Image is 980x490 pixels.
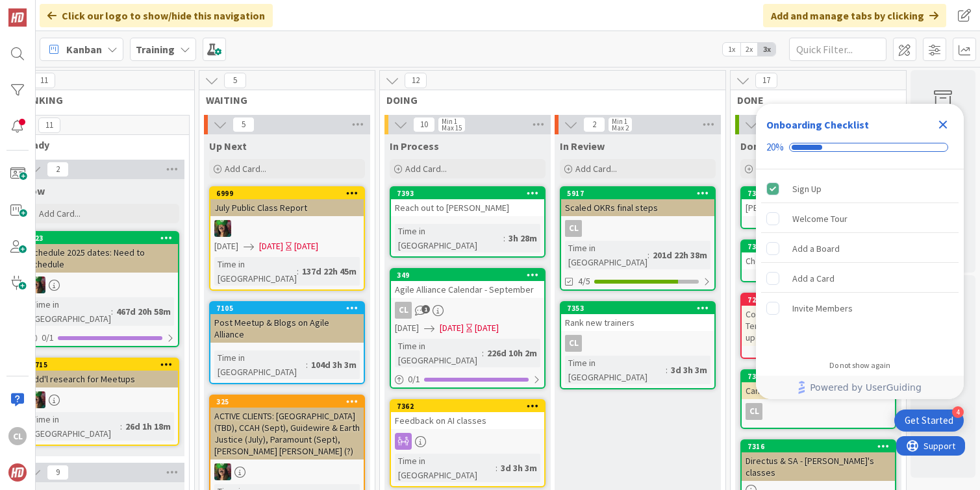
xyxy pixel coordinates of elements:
[503,231,505,245] span: :
[8,427,27,445] div: CL
[210,199,364,216] div: July Public Class Report
[561,302,714,331] div: 7353Rank new trainers
[395,339,482,367] div: Time in [GEOGRAPHIC_DATA]
[397,271,544,280] div: 349
[649,248,710,262] div: 201d 22h 38m
[214,220,231,237] img: SL
[789,38,886,61] input: Quick Filter...
[122,419,174,434] div: 26d 1h 18m
[210,188,364,216] div: 6999July Public Class Report
[742,241,895,252] div: 7385
[390,186,546,258] a: 7393Reach out to [PERSON_NAME]Time in [GEOGRAPHIC_DATA]:3h 28m
[742,441,895,452] div: 7316
[391,199,544,216] div: Reach out to [PERSON_NAME]
[761,264,959,293] div: Add a Card is incomplete.
[740,239,896,282] a: 7385Check in w [PERSON_NAME]
[761,204,959,233] div: Welcome Tour is incomplete.
[299,264,360,278] div: 137d 22h 45m
[210,396,364,408] div: 325
[113,304,174,319] div: 467d 20h 58m
[561,188,714,199] div: 5917
[33,73,55,88] span: 11
[755,73,777,88] span: 17
[748,372,895,381] div: 7313
[232,117,255,132] span: 5
[561,199,714,216] div: Scaled OKRs final steps
[766,141,953,153] div: Checklist progress: 20%
[742,371,895,382] div: 7313
[216,189,364,198] div: 6999
[740,369,896,429] a: 7313Cam research new trainersCL
[829,360,890,371] div: Do not show again
[792,241,840,256] div: Add a Board
[120,419,122,434] span: :
[66,42,102,57] span: Kanban
[31,360,178,369] div: 6715
[408,373,420,386] span: 0 / 1
[25,391,178,408] div: SL
[29,391,45,408] img: SL
[390,268,546,389] a: 349Agile Alliance Calendar - SeptemberCL[DATE][DATE][DATE]Time in [GEOGRAPHIC_DATA]:226d 10h 2m0/1
[612,125,629,131] div: Max 2
[209,186,365,291] a: 6999July Public Class ReportSL[DATE][DATE][DATE]Time in [GEOGRAPHIC_DATA]:137d 22h 45m
[308,358,360,372] div: 104d 3h 3m
[395,224,503,252] div: Time in [GEOGRAPHIC_DATA]
[561,302,714,314] div: 7353
[442,118,457,125] div: Min 1
[25,232,178,244] div: 323
[224,73,246,88] span: 5
[39,208,81,219] span: Add Card...
[136,43,175,56] b: Training
[405,163,447,175] span: Add Card...
[742,306,895,346] div: Complete setting up A-CSPO Brevo Template for [PERSON_NAME] - update workbook with new TOC
[742,382,895,399] div: Cam research new trainers
[259,239,283,253] span: [DATE]
[666,363,668,377] span: :
[29,297,111,326] div: Time in [GEOGRAPHIC_DATA]
[25,359,178,371] div: 6715
[952,406,964,418] div: 4
[20,138,173,151] span: Ready
[742,294,895,306] div: 7290
[792,211,848,227] div: Welcome Tour
[763,4,946,27] div: Add and manage tabs by clicking
[38,117,60,133] span: 11
[742,252,895,269] div: Check in w [PERSON_NAME]
[933,114,953,135] div: Close Checklist
[111,304,113,319] span: :
[748,242,895,251] div: 7385
[484,346,540,360] div: 226d 10h 2m
[210,302,364,343] div: 7105Post Meetup & Blogs on Agile Alliance
[8,8,27,27] img: Visit kanbanzone.com
[565,220,582,237] div: CL
[578,275,590,288] span: 4/5
[306,358,308,372] span: :
[567,189,714,198] div: 5917
[561,188,714,216] div: 5917Scaled OKRs final steps
[742,441,895,481] div: 7316Directus & SA - [PERSON_NAME]'s classes
[15,93,178,106] span: THINKING
[561,220,714,237] div: CL
[391,400,544,429] div: 7362Feedback on AI classes
[740,186,896,229] a: 7382[PERSON_NAME] extra SKB
[390,140,439,153] span: In Process
[386,93,709,106] span: DOING
[746,403,762,420] div: CL
[442,125,462,131] div: Max 15
[29,412,120,441] div: Time in [GEOGRAPHIC_DATA]
[742,371,895,399] div: 7313Cam research new trainers
[560,301,716,389] a: 7353Rank new trainersCLTime in [GEOGRAPHIC_DATA]:3d 3h 3m
[421,305,430,313] span: 1
[475,321,499,335] div: [DATE]
[391,371,544,387] div: 0/1
[560,140,605,153] span: In Review
[42,331,54,345] span: 0 / 1
[391,412,544,429] div: Feedback on AI classes
[216,304,364,313] div: 7105
[40,4,273,27] div: Click our logo to show/hide this navigation
[294,239,318,253] div: [DATE]
[810,380,922,395] span: Powered by UserGuiding
[792,271,835,286] div: Add a Card
[497,461,540,475] div: 3d 3h 3m
[25,330,178,346] div: 0/1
